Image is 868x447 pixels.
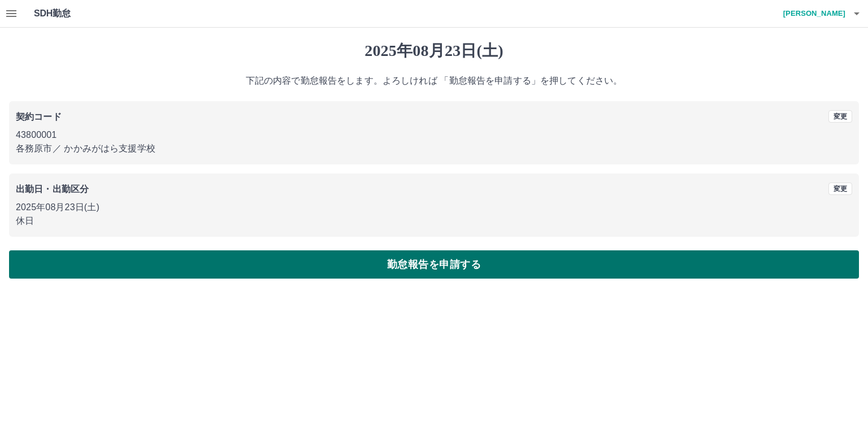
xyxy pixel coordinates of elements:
[16,201,852,214] p: 2025年08月23日(土)
[9,41,859,60] h1: 2025年08月23日(土)
[828,110,852,123] button: 変更
[16,112,62,121] b: 契約コード
[9,250,859,279] button: 勤怠報告を申請する
[16,142,852,155] p: 各務原市 ／ かかみがはら支援学校
[9,74,859,88] p: 下記の内容で勤怠報告をします。よろしければ 「勤怠報告を申請する」を押してください。
[16,214,852,228] p: 休日
[16,128,852,142] p: 43800001
[16,184,89,194] b: 出勤日・出勤区分
[828,183,852,195] button: 変更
